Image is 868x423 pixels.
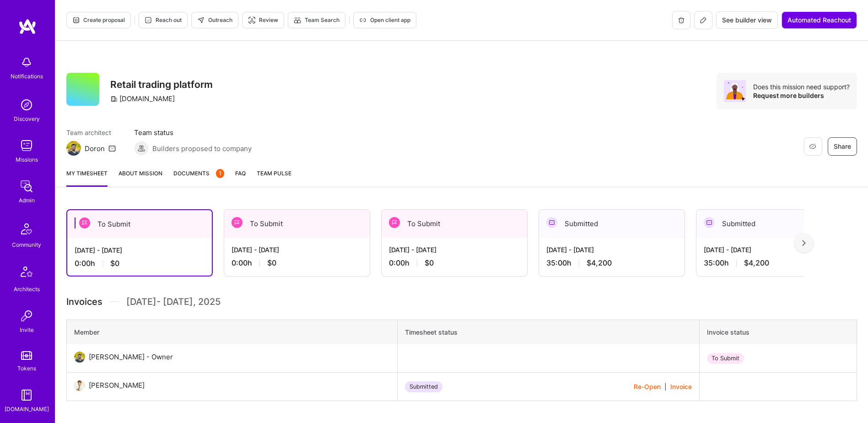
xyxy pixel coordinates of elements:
[294,16,340,24] span: Team Search
[224,210,370,238] div: To Submit
[110,94,175,103] div: [DOMAIN_NAME]
[670,382,692,391] button: Invoice
[248,16,255,24] i: icon Targeter
[828,137,857,156] button: Share
[66,295,102,309] span: Invoices
[19,195,35,205] div: Admin
[753,82,850,91] div: Does this mission need support?
[152,144,252,153] span: Builders proposed to company
[546,217,557,228] img: Submitted
[12,240,41,249] div: Community
[75,245,205,255] div: [DATE] - [DATE]
[134,128,252,137] span: Team status
[722,16,772,25] span: See builder view
[587,258,612,268] span: $4,200
[16,262,38,284] img: Architects
[17,53,36,71] img: bell
[173,168,224,178] span: Documents
[704,245,835,255] div: [DATE] - [DATE]
[405,381,442,392] div: Submitted
[232,217,243,228] img: To Submit
[232,258,362,268] div: 0:00 h
[546,258,677,268] div: 35:00 h
[288,12,345,28] button: Team Search
[126,295,221,309] span: [DATE] - [DATE] , 2025
[787,16,851,25] span: Automated Reachout
[267,258,276,268] span: $0
[139,12,188,28] button: Reach out
[108,145,116,152] i: icon Mail
[696,210,842,238] div: Submitted
[397,320,699,345] th: Timesheet status
[216,169,224,178] div: 1
[753,91,850,100] div: Request more builders
[74,380,85,391] img: User Avatar
[66,128,116,137] span: Team architect
[14,284,40,294] div: Architects
[17,177,36,195] img: admin teamwork
[248,16,278,24] span: Review
[546,245,677,255] div: [DATE] - [DATE]
[802,240,806,246] img: right
[359,16,410,24] span: Open client app
[257,170,291,177] span: Team Pulse
[834,142,851,151] span: Share
[425,258,434,268] span: $0
[119,168,162,187] a: About Mission
[235,168,246,187] a: FAQ
[110,95,118,103] i: icon CompanyGray
[232,245,362,255] div: [DATE] - [DATE]
[707,353,744,364] div: To Submit
[18,18,37,35] img: logo
[17,386,36,404] img: guide book
[134,141,149,156] img: Builders proposed to company
[79,217,90,228] img: To Submit
[110,79,213,90] h3: Retail trading platform
[74,352,85,363] img: User Avatar
[75,259,205,268] div: 0:00 h
[634,382,692,391] div: |
[66,12,131,28] button: Create proposal
[89,352,173,363] div: [PERSON_NAME] - Owner
[191,12,238,28] button: Outreach
[110,259,119,268] span: $0
[389,245,520,255] div: [DATE] - [DATE]
[809,143,816,150] i: icon EyeClosed
[72,16,125,24] span: Create proposal
[724,80,746,102] img: Avatar
[716,11,778,29] button: See builder view
[744,258,769,268] span: $4,200
[66,141,81,156] img: Team Architect
[17,307,36,325] img: Invite
[173,168,224,187] a: Documents1
[704,258,835,268] div: 35:00 h
[17,136,36,155] img: teamwork
[257,168,291,187] a: Team Pulse
[17,363,36,373] div: Tokens
[145,16,182,24] span: Reach out
[353,12,416,28] button: Open client app
[389,258,520,268] div: 0:00 h
[21,351,32,360] img: tokens
[67,210,212,238] div: To Submit
[20,325,34,335] div: Invite
[67,320,398,345] th: Member
[197,16,232,24] span: Outreach
[89,380,145,391] div: [PERSON_NAME]
[382,210,527,238] div: To Submit
[85,144,105,153] div: Doron
[704,217,715,228] img: Submitted
[700,320,857,345] th: Invoice status
[782,11,857,29] button: Automated Reachout
[14,114,40,124] div: Discovery
[5,404,49,414] div: [DOMAIN_NAME]
[66,168,108,187] a: My timesheet
[72,16,80,24] i: icon Proposal
[17,96,36,114] img: discovery
[389,217,400,228] img: To Submit
[242,12,284,28] button: Review
[634,382,661,391] button: Re-Open
[539,210,685,238] div: Submitted
[11,71,43,81] div: Notifications
[110,295,119,309] img: Divider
